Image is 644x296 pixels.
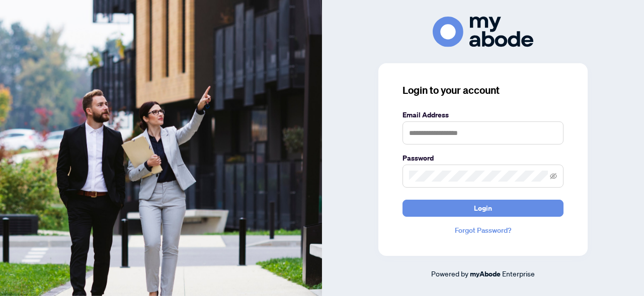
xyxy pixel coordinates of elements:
span: eye-invisible [550,173,557,180]
img: ma-logo [433,17,533,47]
span: Enterprise [502,269,535,278]
label: Email Address [403,109,563,120]
button: Login [403,200,563,217]
label: Password [403,153,563,164]
span: Login [474,200,492,216]
span: Powered by [431,269,468,278]
a: myAbode [470,268,501,279]
a: Forgot Password? [403,225,563,236]
h3: Login to your account [403,83,563,97]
